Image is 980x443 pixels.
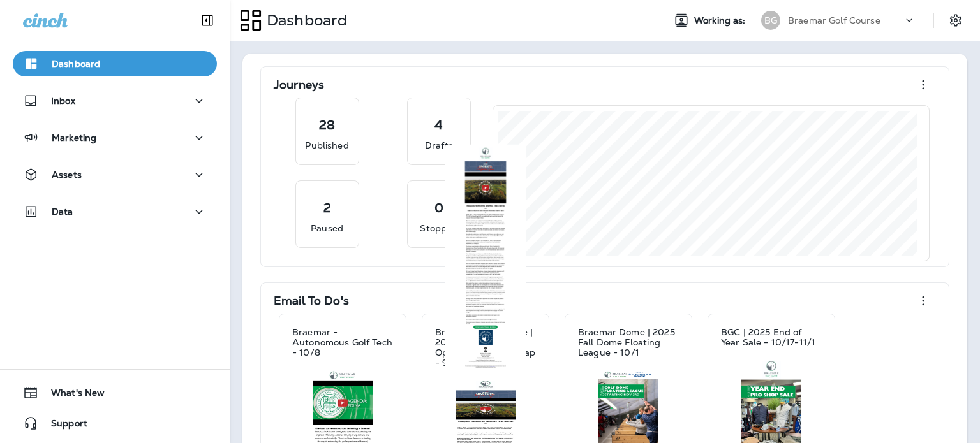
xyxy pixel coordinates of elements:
[761,11,780,30] div: BG
[450,147,521,368] img: 78b69c65-e7bc-4bad-aa82-77101bb4c6a4.jpg
[435,327,536,368] p: Braemar Golf Course | 2025 MN Adaptive Open Spectator Recap - 9/26
[13,380,217,405] button: What's New
[13,125,217,150] button: Marketing
[788,15,880,25] p: Braemar Golf Course
[305,139,348,152] p: Published
[13,410,217,436] button: Support
[694,15,748,26] span: Working as:
[434,119,443,131] p: 4
[274,78,324,91] p: Journeys
[262,11,347,30] p: Dashboard
[944,9,967,32] button: Settings
[420,222,457,235] p: Stopped
[13,51,217,76] button: Dashboard
[319,119,335,131] p: 28
[292,327,393,358] p: Braemar - Autonomous Golf Tech - 10/8
[189,8,225,33] button: Collapse Sidebar
[311,222,343,235] p: Paused
[13,88,217,113] button: Inbox
[13,162,217,187] button: Assets
[52,170,82,180] p: Assets
[38,388,105,403] span: What's New
[721,327,822,347] p: BGC | 2025 End of Year Sale - 10/17-11/1
[274,294,349,307] p: Email To Do's
[38,418,87,433] span: Support
[51,96,75,106] p: Inbox
[425,139,453,152] p: Drafts
[578,327,679,358] p: Braemar Dome | 2025 Fall Dome Floating League - 10/1
[52,59,100,69] p: Dashboard
[52,207,73,217] p: Data
[323,201,331,214] p: 2
[52,133,96,143] p: Marketing
[13,199,217,224] button: Data
[434,201,443,214] p: 0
